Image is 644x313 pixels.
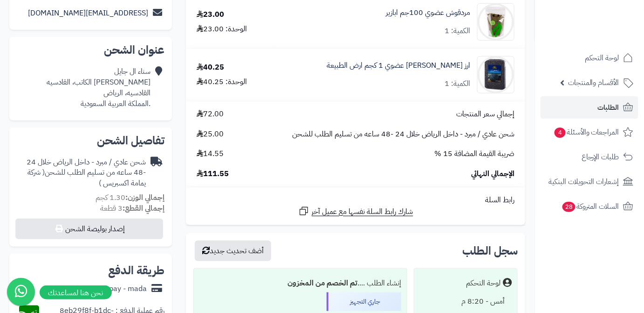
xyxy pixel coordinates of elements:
[541,96,638,119] a: الطلبات
[434,149,514,159] span: ضريبة القيمة المضافة 15 %
[199,274,401,292] div: إنشاء الطلب ....
[197,62,224,73] div: 40.25
[478,56,514,93] img: 1695761492-jasmine-black-rice-1_8-90x90.jpg
[292,129,514,140] span: شحن عادي / مبرد - داخل الرياض خلال 24 -48 ساعه من تسليم الطلب للشحن
[197,109,224,120] span: 72.00
[555,128,566,138] span: 4
[598,101,619,114] span: الطلبات
[197,9,224,20] div: 23.00
[541,195,638,218] a: السلات المتروكة28
[28,7,148,19] a: [EMAIL_ADDRESS][DOMAIN_NAME]
[197,24,247,35] div: الوحدة: 23.00
[17,135,164,146] h2: تفاصيل الشحن
[108,265,164,276] h2: طريقة الدفع
[541,47,638,69] a: لوحة التحكم
[582,150,619,164] span: طلبات الإرجاع
[195,241,271,261] button: أضف تحديث جديد
[554,126,619,139] span: المراجعات والأسئلة
[15,219,163,239] button: إصدار بوليصة الشحن
[462,245,518,256] h3: سجل الطلب
[445,78,470,89] div: الكمية: 1
[17,44,164,56] h2: عنوان الشحن
[288,277,357,289] b: تم الخصم من المخزون
[190,195,521,206] div: رابط السلة
[312,206,413,217] span: شارك رابط السلة نفسها مع عميل آخر
[541,121,638,143] a: المراجعات والأسئلة4
[90,284,147,294] div: applepay - mada
[478,3,514,41] img: 1663879228-Organic-Marjoram-100g-90x90.jpg
[445,26,470,36] div: الكمية: 1
[386,7,470,18] a: مردقوش عضوي 100جم ابازير
[197,77,247,87] div: الوحدة: 40.25
[123,203,164,214] strong: إجمالي القطع:
[562,200,619,213] span: السلات المتروكة
[568,76,619,89] span: الأقسام والمنتجات
[197,129,224,140] span: 25.00
[298,206,413,217] a: شارك رابط السلة نفسها مع عميل آخر
[562,202,575,212] span: 28
[17,157,146,189] div: شحن عادي / مبرد - داخل الرياض خلال 24 -48 ساعه من تسليم الطلب للشحن
[585,51,619,64] span: لوحة التحكم
[327,60,470,71] a: ارز [PERSON_NAME] عضوي 1 كجم ارض الطبيعة
[100,203,164,214] small: 3 قطعة
[96,192,164,203] small: 1.30 كجم
[420,292,512,311] div: أمس - 8:20 م
[541,146,638,168] a: طلبات الإرجاع
[471,169,514,179] span: الإجمالي النهائي
[548,175,619,188] span: إشعارات التحويلات البنكية
[456,109,514,120] span: إجمالي سعر المنتجات
[27,167,146,189] span: ( شركة يمامة اكسبريس )
[466,278,500,289] div: لوحة التحكم
[197,149,224,159] span: 14.55
[327,292,401,311] div: جاري التجهيز
[125,192,164,203] strong: إجمالي الوزن:
[47,66,151,109] div: سناء ال جايل [PERSON_NAME] الكاتب، القادسيه القادسيه، الرياض .المملكة العربية السعودية
[541,171,638,193] a: إشعارات التحويلات البنكية
[197,169,229,179] span: 111.55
